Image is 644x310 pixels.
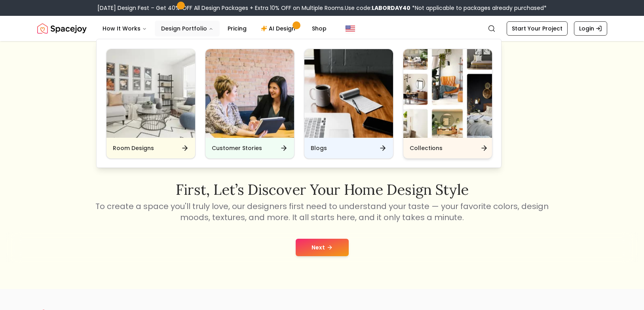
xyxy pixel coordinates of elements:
nav: Global [37,16,607,41]
h6: Room Designs [113,144,154,152]
h2: First, let’s discover your home design style [94,182,550,198]
a: AI Design [255,21,304,36]
a: CollectionsCollections [403,49,492,159]
b: LABORDAY40 [372,4,410,12]
img: Customer Stories [205,49,294,138]
h6: Collections [410,144,443,152]
span: *Not applicable to packages already purchased* [410,4,547,12]
img: Blogs [304,49,393,138]
button: How It Works [96,21,153,36]
img: Spacejoy Logo [37,21,87,36]
a: Pricing [221,21,253,36]
div: Design Portfolio [97,39,502,168]
a: BlogsBlogs [304,49,393,159]
button: Next [296,239,349,256]
div: [DATE] Design Fest – Get 40% OFF All Design Packages + Extra 10% OFF on Multiple Rooms. [97,4,547,12]
a: Spacejoy [37,21,87,36]
p: To create a space you'll truly love, our designers first need to understand your taste — your fav... [94,201,550,223]
h6: Customer Stories [212,144,262,152]
img: Collections [403,49,492,138]
a: Customer StoriesCustomer Stories [205,49,294,159]
img: United States [346,24,355,33]
span: Use code: [345,4,410,12]
a: Room DesignsRoom Designs [106,49,196,159]
img: Start Style Quiz Illustration [272,68,373,169]
a: Start Your Project [507,21,568,36]
nav: Main [96,21,333,36]
img: Room Designs [106,49,195,138]
button: Design Portfolio [155,21,220,36]
h6: Blogs [311,144,327,152]
a: Login [574,21,607,36]
a: Shop [306,21,333,36]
